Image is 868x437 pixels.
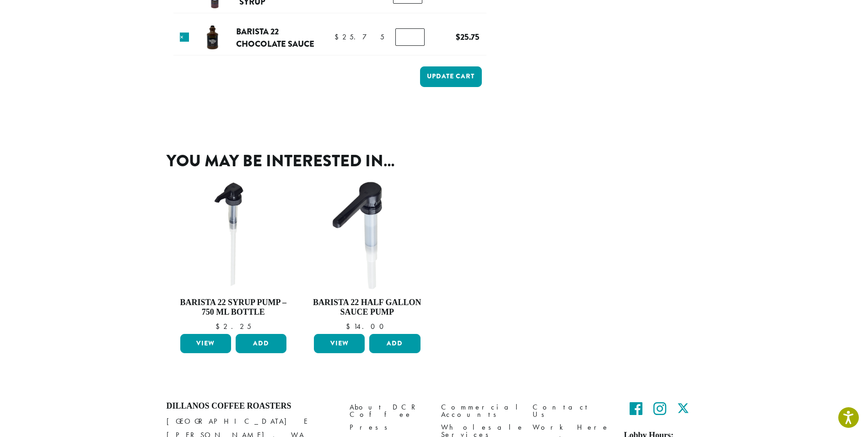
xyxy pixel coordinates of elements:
[314,334,365,353] a: View
[312,179,423,290] img: DP1898.01.png
[334,32,384,42] bdi: 25.75
[180,334,231,353] a: View
[533,401,610,421] a: Contact Us
[180,33,189,42] a: Remove this item
[346,322,388,331] bdi: 14.00
[167,401,336,411] h4: Dillanos Coffee Roasters
[441,401,519,421] a: Commercial Accounts
[456,31,460,43] span: $
[312,298,423,317] h4: Barista 22 Half Gallon Sauce Pump
[216,322,251,331] bdi: 2.25
[395,28,425,46] input: Product quantity
[198,23,227,53] img: Barista 22 Chocolate Sauce
[236,334,286,353] button: Add
[178,179,289,330] a: Barista 22 Syrup Pump – 750 ml bottle $2.25
[312,179,423,330] a: Barista 22 Half Gallon Sauce Pump $14.00
[216,322,223,331] span: $
[350,401,427,421] a: About DCR Coffee
[236,25,314,50] a: Barista 22 Chocolate Sauce
[334,32,342,42] span: $
[346,322,354,331] span: $
[167,151,702,171] h2: You may be interested in…
[533,421,610,433] a: Work Here
[456,31,480,43] bdi: 25.75
[369,334,420,353] button: Add
[420,66,482,87] button: Update cart
[350,421,427,433] a: Press
[178,298,289,317] h4: Barista 22 Syrup Pump – 750 ml bottle
[178,179,289,290] img: DP1998.01.png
